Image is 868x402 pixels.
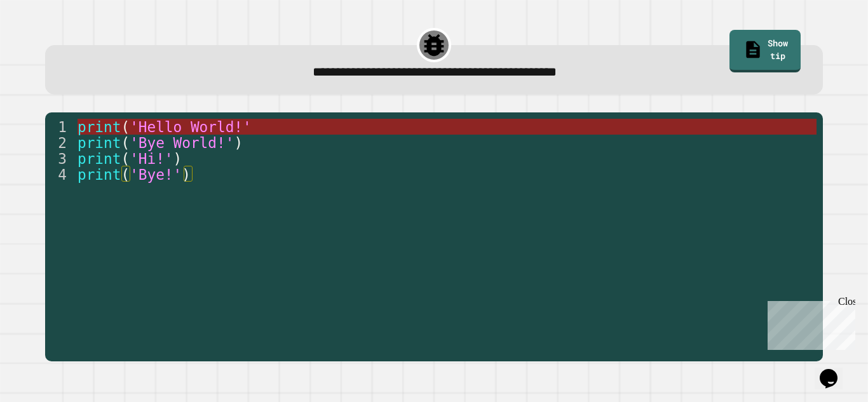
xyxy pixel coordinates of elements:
span: ( [121,135,130,151]
span: print [78,166,121,183]
div: 1 [45,119,75,135]
span: ) [173,151,182,167]
a: Show tip [729,30,801,72]
span: ) [182,166,191,183]
span: 'Bye World!' [130,135,234,151]
span: 'Hi!' [130,151,173,167]
iframe: chat widget [815,351,855,389]
span: print [78,135,121,151]
span: ( [121,119,130,135]
span: print [78,119,121,135]
span: ( [121,151,130,167]
span: ( [121,166,130,183]
span: ) [234,135,243,151]
span: 'Bye!' [130,166,182,183]
div: Chat with us now!Close [5,5,88,81]
div: 3 [45,151,75,166]
span: print [78,151,121,167]
div: 4 [45,166,75,182]
span: 'Hello World!' [130,119,252,135]
iframe: chat widget [763,296,855,350]
div: 2 [45,135,75,151]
